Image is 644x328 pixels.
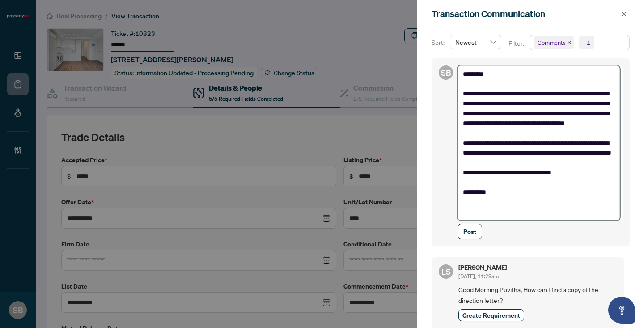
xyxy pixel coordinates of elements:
[621,11,627,17] span: close
[458,285,617,306] span: Good Morning Puvitha, How can I find a copy of the direction letter?
[538,38,565,47] span: Comments
[432,38,446,47] p: Sort:
[455,35,496,49] span: Newest
[567,40,572,45] span: close
[458,224,482,239] button: Post
[534,36,574,49] span: Comments
[458,309,524,321] button: Create Requirement
[458,273,499,280] span: [DATE], 11:29am
[608,297,635,324] button: Open asap
[432,7,618,21] div: Transaction Communication
[441,265,451,278] span: LS
[463,224,476,239] span: Post
[508,39,525,48] p: Filter:
[462,311,520,320] span: Create Requirement
[441,66,451,79] span: SB
[583,38,590,47] div: +1
[458,264,507,271] h5: [PERSON_NAME]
